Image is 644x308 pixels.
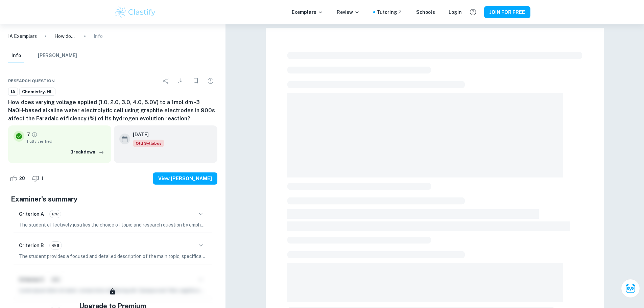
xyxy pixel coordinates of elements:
[114,5,157,19] img: Clastify logo
[50,242,62,248] span: 6/6
[16,175,29,182] span: 28
[204,74,217,88] div: Report issue
[133,140,164,147] span: Old Syllabus
[19,253,207,260] p: The student provides a focused and detailed description of the main topic, specifically addressin...
[292,8,323,16] p: Exemplars
[8,78,55,84] span: Research question
[27,138,106,144] span: Fully verified
[377,8,403,16] a: Tutoring
[31,132,38,138] a: Grade fully verified
[174,74,188,88] div: Download
[133,131,159,138] h6: [DATE]
[19,242,44,249] h6: Criterion B
[337,8,360,16] p: Review
[8,98,217,123] h6: How does varying voltage applied (1.0, 2.0, 3.0, 4.0, 5.0V) to a 1mol dm -3 NaOH-based alkaline w...
[8,88,18,96] a: IA
[11,194,215,204] h5: Examiner's summary
[27,131,30,138] p: 7
[8,32,37,40] a: IA Exemplars
[38,48,77,63] button: [PERSON_NAME]
[69,147,106,157] button: Breakdown
[20,89,55,95] span: Chemistry-HL
[133,140,164,147] div: Starting from the May 2025 session, the Chemistry IA requirements have changed. It's OK to refer ...
[416,8,435,16] a: Schools
[50,211,61,217] span: 2/2
[189,74,202,88] div: Bookmark
[159,74,173,88] div: Share
[30,173,47,184] div: Dislike
[8,48,24,63] button: Info
[467,6,479,18] button: Help and Feedback
[621,279,640,298] button: Ask Clai
[484,6,530,18] button: JOIN FOR FREE
[8,173,29,184] div: Like
[38,175,47,182] span: 1
[94,32,103,40] p: Info
[449,8,462,16] a: Login
[8,89,18,95] span: IA
[153,172,217,185] button: View [PERSON_NAME]
[19,210,44,218] h6: Criterion A
[54,32,76,40] p: How does varying voltage applied (1.0, 2.0, 3.0, 4.0, 5.0V) to a 1mol dm -3 NaOH-based alkaline w...
[19,221,207,229] p: The student effectively justifies the choice of topic and research question by emphasizing the gl...
[19,88,55,96] a: Chemistry-HL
